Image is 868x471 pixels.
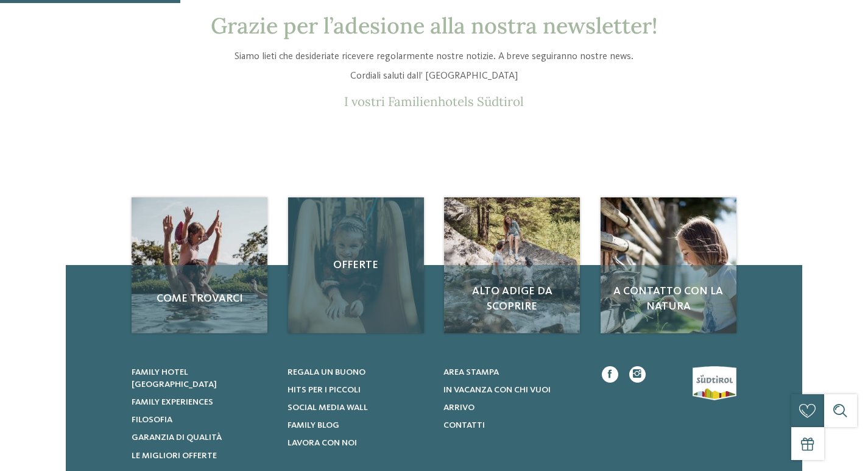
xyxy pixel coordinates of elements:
a: Family hotel [GEOGRAPHIC_DATA] [132,366,273,391]
span: Grazie per l’adesione alla nostra newsletter! [211,12,657,40]
a: Garanzia di qualità [132,431,273,444]
span: Come trovarci [143,291,256,306]
img: Newsletter [444,197,580,333]
span: Alto Adige da scoprire [455,284,569,314]
a: Social Media Wall [288,402,429,414]
span: Hits per i piccoli [288,386,361,394]
a: Family experiences [132,396,273,408]
a: Newsletter Come trovarci [132,197,267,333]
a: Hits per i piccoli [288,384,429,396]
a: Family Blog [288,419,429,431]
a: Newsletter Offerte [288,197,424,333]
a: Filosofia [132,414,273,426]
span: Family Blog [288,421,339,430]
a: Regala un buono [288,366,429,378]
a: Newsletter Alto Adige da scoprire [444,197,580,333]
span: Family hotel [GEOGRAPHIC_DATA] [132,368,217,389]
span: Lavora con noi [288,439,357,447]
span: Garanzia di qualità [132,433,222,442]
p: Siamo lieti che desideriate ricevere regolarmente nostre notizie. A breve seguiranno nostre news. [174,50,695,64]
span: Le migliori offerte [132,452,217,460]
a: Area stampa [443,366,585,378]
span: Offerte [299,258,413,273]
a: Arrivo [443,402,585,414]
a: In vacanza con chi vuoi [443,384,585,396]
span: Contatti [443,421,485,430]
a: Contatti [443,419,585,431]
img: Newsletter [601,197,736,333]
span: In vacanza con chi vuoi [443,386,551,394]
p: Cordiali saluti dall’ [GEOGRAPHIC_DATA] [174,69,695,83]
span: Arrivo [443,403,475,412]
a: Lavora con noi [288,437,429,449]
a: Newsletter A contatto con la natura [601,197,736,333]
p: I vostri Familienhotels Südtirol [174,94,695,110]
span: Area stampa [443,368,499,377]
a: Le migliori offerte [132,450,273,462]
span: Filosofia [132,416,172,424]
span: A contatto con la natura [612,284,725,314]
span: Family experiences [132,398,213,406]
img: Newsletter [132,197,267,333]
span: Regala un buono [288,368,365,377]
span: Social Media Wall [288,403,368,412]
